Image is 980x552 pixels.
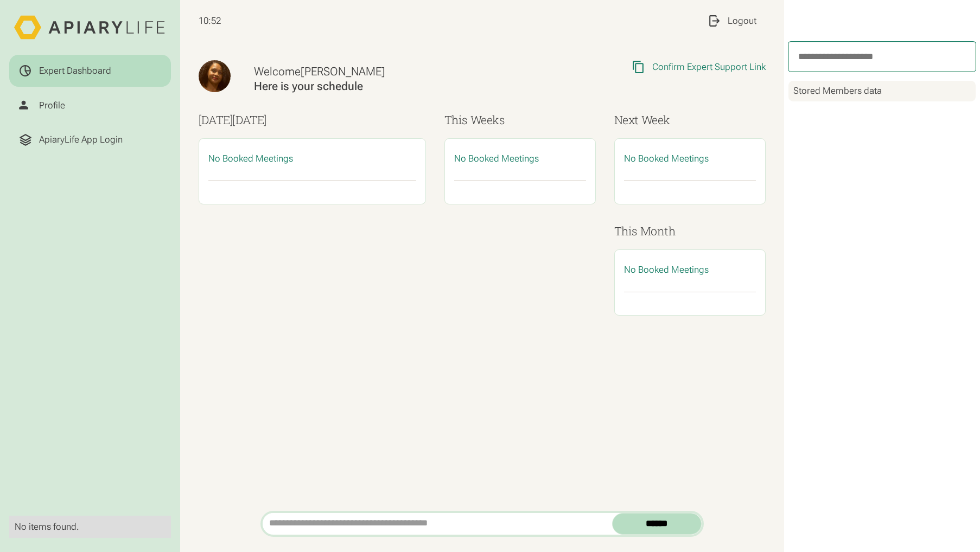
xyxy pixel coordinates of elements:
span: [PERSON_NAME] [301,65,385,78]
div: Logout [728,15,756,27]
a: Logout [697,5,765,37]
span: 10:52 [199,15,221,27]
h3: This Month [614,223,766,240]
h3: This Weeks [444,112,596,129]
span: No Booked Meetings [624,153,709,164]
a: Profile [9,89,171,121]
div: Confirm Expert Support Link [652,61,766,73]
span: [DATE] [232,112,266,127]
span: No Booked Meetings [454,153,539,164]
div: Here is your schedule [254,79,507,94]
div: Stored Members data [788,81,975,101]
h3: Next Week [614,112,766,129]
a: ApiaryLife App Login [9,124,171,156]
a: Expert Dashboard [9,55,171,87]
h3: [DATE] [199,112,426,129]
div: No items found. [15,521,166,532]
div: Expert Dashboard [39,65,111,76]
div: ApiaryLife App Login [39,134,123,145]
div: Welcome [254,65,507,79]
span: No Booked Meetings [208,153,293,164]
div: Profile [39,100,65,111]
span: No Booked Meetings [624,264,709,275]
